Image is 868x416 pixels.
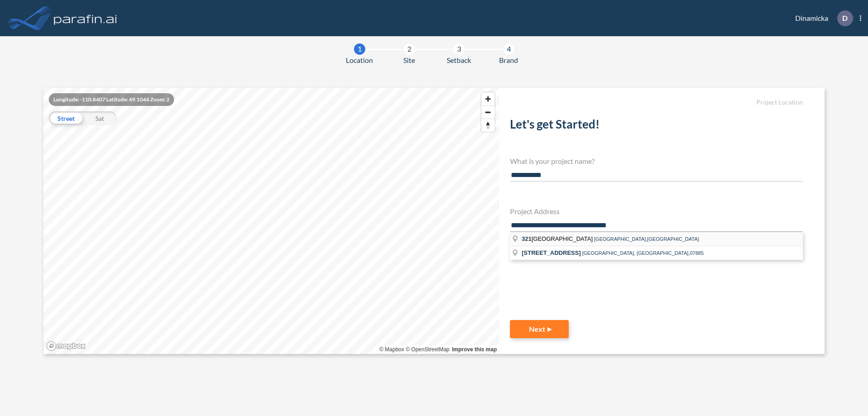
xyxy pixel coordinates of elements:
canvas: Map [43,88,499,354]
button: Next [510,320,569,338]
a: OpenStreetMap [406,346,449,353]
span: [STREET_ADDRESS] [522,249,581,256]
button: Reset bearing to north [481,119,495,132]
div: Sat [83,111,117,125]
span: Setback [447,55,471,66]
button: Zoom out [481,105,495,119]
div: 2 [404,43,415,55]
span: Zoom out [481,106,495,119]
a: Mapbox homepage [46,341,86,351]
span: [GEOGRAPHIC_DATA],[GEOGRAPHIC_DATA] [594,236,699,242]
div: 3 [453,43,465,55]
span: Location [346,55,373,66]
button: Zoom in [481,92,495,105]
span: Reset bearing to north [481,119,495,132]
h2: Let's get Started! [510,117,803,135]
div: Dinamicka [782,10,861,26]
a: Improve this map [452,346,497,353]
div: Street [49,111,83,125]
a: Mapbox [379,346,404,353]
h4: What is your project name? [510,157,803,165]
div: Longitude: -110.8407 Latitude: 49.1044 Zoom: 2 [49,93,174,106]
h4: Project Address [510,207,803,215]
span: Site [403,55,415,66]
h5: Project Location [510,99,803,106]
div: 4 [503,43,514,55]
span: [GEOGRAPHIC_DATA], [GEOGRAPHIC_DATA],07885 [582,250,704,256]
p: D [842,14,848,22]
span: 321 [522,235,532,242]
span: Brand [499,55,518,66]
img: logo [52,9,119,27]
div: 1 [354,43,365,55]
span: [GEOGRAPHIC_DATA] [522,235,594,242]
